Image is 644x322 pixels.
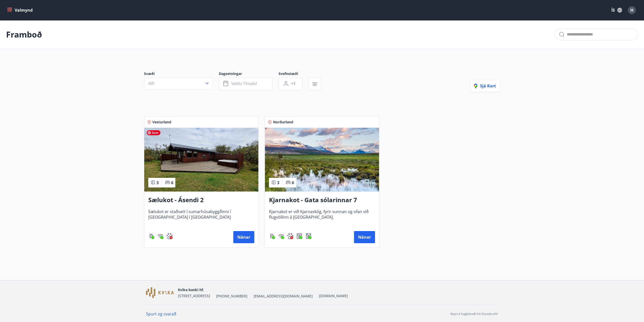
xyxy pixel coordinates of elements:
div: Þvottavél [305,233,311,239]
span: Svæði [144,71,219,77]
div: Gæludýr [287,233,293,239]
span: [STREET_ADDRESS] [178,293,210,298]
div: Þráðlaust net [157,233,163,239]
span: Allt [148,81,154,86]
button: Sjá kort [470,80,500,92]
img: Dl16BY4EX9PAW649lg1C3oBuIaAsR6QVDQBO2cTm.svg [305,233,311,239]
a: [DOMAIN_NAME] [319,293,348,298]
span: H [630,7,633,13]
span: [EMAIL_ADDRESS][DOMAIN_NAME] [254,294,313,299]
img: ZXjrS3QKesehq6nQAPjaRuRTI364z8ohTALB4wBr.svg [269,233,275,239]
a: Spurt og svarað [146,311,176,317]
img: pxcaIm5dSOV3FS4whs1soiYWTwFQvksT25a9J10C.svg [287,233,293,239]
span: 6 [171,180,173,185]
div: Þráðlaust net [278,233,284,239]
img: Paella dish [265,128,379,192]
button: +1 [279,77,302,90]
span: 6 [292,180,294,185]
img: ZXjrS3QKesehq6nQAPjaRuRTI364z8ohTALB4wBr.svg [148,233,154,239]
span: 3 [277,180,279,185]
h3: Kjarnakot - Gata sólarinnar 7 [269,196,375,205]
div: Gasgrill [269,233,275,239]
button: Nánar [233,231,254,243]
img: hddCLTAnxqFUMr1fxmbGG8zWilo2syolR0f9UjPn.svg [296,233,302,239]
span: 3 [156,180,159,185]
span: Kvika banki hf. [178,287,204,292]
span: +1 [291,81,296,86]
div: Þurrkari [296,233,302,239]
span: Veldu tímabil [231,81,257,86]
img: HJRyFFsYp6qjeUYhR4dAD8CaCEsnIFYZ05miwXoh.svg [278,233,284,239]
p: Framboð [6,29,42,40]
button: ÍS [609,6,625,15]
span: Sælukot er staðsett í sumarhúsabyggðinni í [GEOGRAPHIC_DATA] í [GEOGRAPHIC_DATA] [148,209,254,225]
button: Nánar [354,231,375,243]
h3: Sælukot - Ásendi 2 [148,196,254,205]
span: Kjarnakot er við Kjarnaskóg, fyrir sunnan og ofan við flugvöllinn á [GEOGRAPHIC_DATA]. [269,209,375,225]
img: HJRyFFsYp6qjeUYhR4dAD8CaCEsnIFYZ05miwXoh.svg [157,233,163,239]
button: Allt [144,77,213,89]
span: Save [147,130,160,135]
div: Gæludýr [167,233,173,239]
img: Paella dish [144,128,258,192]
p: Keyrt á hugbúnaði frá Dorado ehf. [450,312,498,316]
span: Vesturland [152,120,171,125]
div: Gasgrill [148,233,154,239]
img: GzFmWhuCkUxVWrb40sWeioDp5tjnKZ3EtzLhRfaL.png [146,287,174,298]
span: Svefnstæði [279,71,308,77]
span: Dagsetningar [219,71,279,77]
button: Veldu tímabil [219,77,273,90]
span: [PHONE_NUMBER] [216,294,247,299]
span: Norðurland [273,120,293,125]
span: Sjá kort [474,83,496,89]
button: H [626,4,638,16]
img: pxcaIm5dSOV3FS4whs1soiYWTwFQvksT25a9J10C.svg [167,233,173,239]
button: menu [6,6,35,15]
